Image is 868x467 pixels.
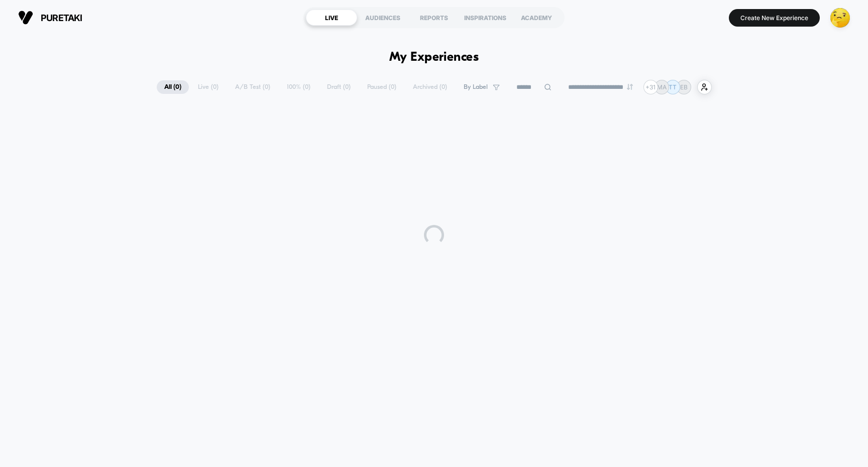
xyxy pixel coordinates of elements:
[15,10,85,26] button: puretaki
[18,10,33,25] img: Visually logo
[357,10,408,26] div: AUDIENCES
[460,10,511,26] div: INSPIRATIONS
[669,83,677,91] p: TT
[627,84,633,90] img: end
[830,8,850,28] img: ppic
[643,80,658,94] div: + 31
[157,80,189,94] span: All ( 0 )
[511,10,562,26] div: ACADEMY
[41,13,82,23] span: puretaki
[680,83,688,91] p: EB
[729,9,820,27] button: Create New Experience
[306,10,357,26] div: LIVE
[464,83,488,91] span: By Label
[389,50,479,65] h1: My Experiences
[657,83,667,91] p: MA
[408,10,460,26] div: REPORTS
[827,8,853,28] button: ppic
